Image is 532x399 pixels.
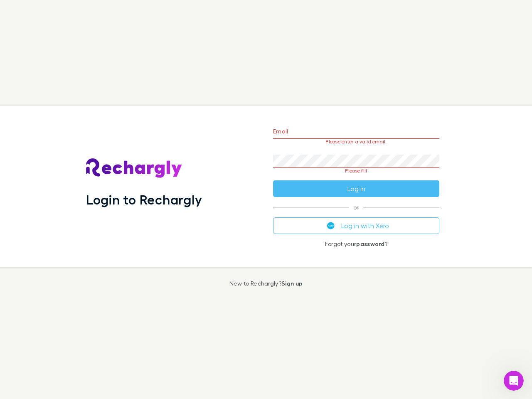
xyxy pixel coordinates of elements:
[273,168,439,174] p: Please fill
[86,158,182,178] img: Rechargly's Logo
[229,280,303,287] p: New to Rechargly?
[86,192,202,207] h1: Login to Rechargly
[273,207,439,207] span: or
[327,222,335,229] img: Xero's logo
[273,180,439,197] button: Log in
[281,280,303,287] a: Sign up
[273,241,439,247] p: Forgot your ?
[273,217,439,234] button: Log in with Xero
[504,371,524,391] iframe: Intercom live chat
[356,240,384,247] a: password
[273,139,439,145] p: Please enter a valid email.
